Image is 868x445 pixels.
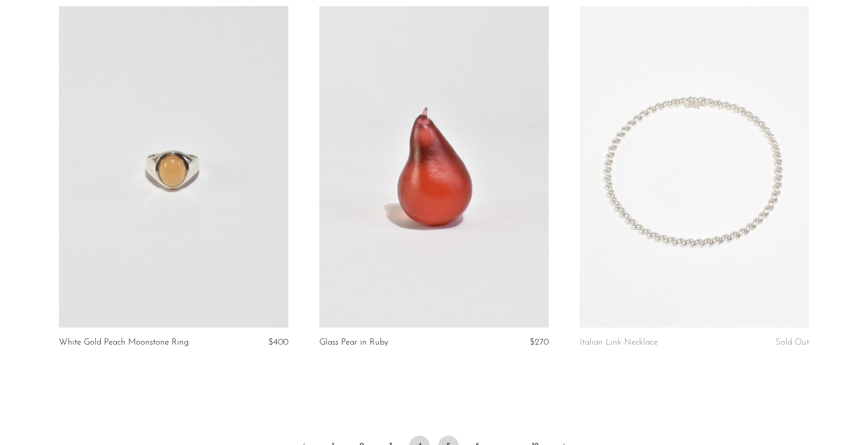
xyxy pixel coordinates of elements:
span: $270 [530,338,549,347]
a: White Gold Peach Moonstone Ring [59,338,189,347]
a: Glass Pear in Ruby [319,338,389,347]
span: Sold Out [776,338,809,347]
a: Italian Link Necklace [580,338,658,347]
span: $400 [268,338,288,347]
